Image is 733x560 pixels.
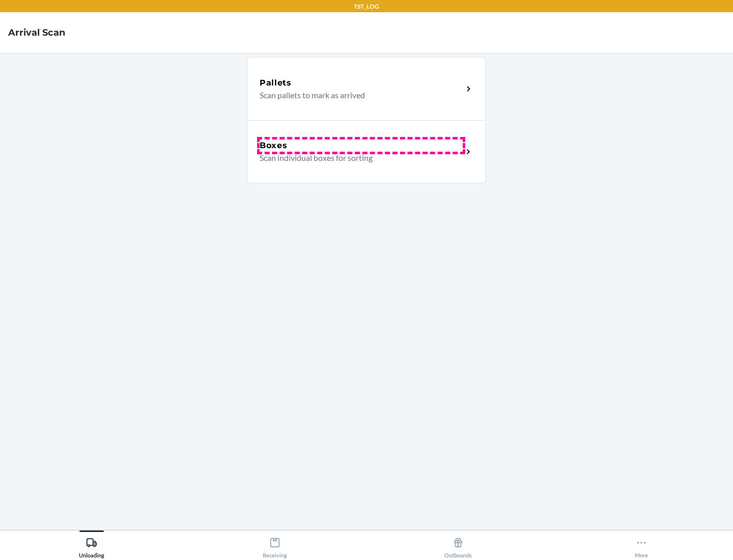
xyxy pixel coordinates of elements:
[366,530,550,558] button: Outbounds
[635,533,648,558] div: More
[354,2,379,11] p: TST_LOG
[260,77,292,89] h5: Pallets
[247,57,486,120] a: PalletsScan pallets to mark as arrived
[263,533,287,558] div: Receiving
[247,120,486,183] a: BoxesScan individual boxes for sorting
[260,89,455,101] p: Scan pallets to mark as arrived
[260,152,455,164] p: Scan individual boxes for sorting
[79,533,104,558] div: Unloading
[260,139,288,152] h5: Boxes
[183,530,366,558] button: Receiving
[550,530,733,558] button: More
[8,26,65,39] h4: Arrival Scan
[444,533,472,558] div: Outbounds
